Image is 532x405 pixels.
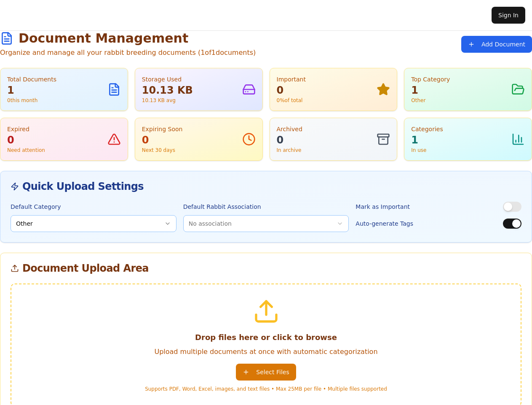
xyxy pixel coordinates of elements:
p: 0 [7,133,45,147]
div: Document Upload Area [11,263,521,273]
label: Mark as Important [356,204,410,210]
label: Default Rabbit Association [183,203,261,210]
p: 1 [7,84,56,97]
p: Upload multiple documents at once with automatic categorization [25,347,507,357]
p: Supports PDF, Word, Excel, images, and text files • Max 25MB per file • Multiple files supported [25,386,507,392]
button: Sign In [492,7,525,24]
p: 0% of total [277,97,306,104]
label: Auto-generate Tags [356,221,413,227]
p: Categories [411,125,443,133]
div: Quick Upload Settings [11,181,521,192]
button: Select Files [236,364,296,381]
p: In use [411,147,443,154]
p: Expiring Soon [142,125,183,133]
p: 10.13 KB avg [142,97,193,104]
p: 0 this month [7,97,56,104]
p: In archive [277,147,302,154]
p: Archived [277,125,302,133]
p: 0 [277,133,302,147]
p: 1 [411,84,450,97]
p: Other [411,97,450,104]
p: Total Documents [7,75,56,84]
button: Add Document [461,36,532,53]
p: Important [277,75,306,84]
p: Expired [7,125,45,133]
p: 10.13 KB [142,84,193,97]
p: 0 [277,84,306,97]
label: Default Category [11,203,61,210]
p: Next 30 days [142,147,183,154]
p: Top Category [411,75,450,84]
p: 0 [142,133,183,147]
h3: Drop files here or click to browse [25,332,507,343]
p: 1 [411,133,443,147]
p: Need attention [7,147,45,154]
p: Storage Used [142,75,193,84]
